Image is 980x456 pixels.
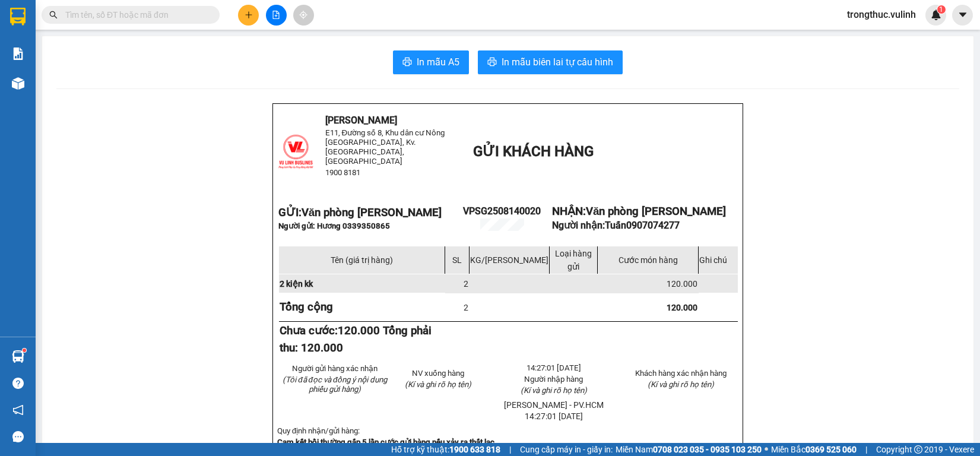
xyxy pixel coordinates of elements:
span: [PERSON_NAME] [325,115,397,126]
span: 0907074277 [626,220,680,231]
td: SL [445,246,470,274]
span: Tuấn [605,220,680,231]
span: trongthuc.vulinh [838,7,925,22]
strong: Tổng cộng [280,300,333,313]
span: caret-down [957,9,968,20]
strong: Chưa cước: [280,324,432,354]
span: Hỗ trợ kỹ thuật: [391,443,500,456]
span: aim [299,11,307,19]
input: Tìm tên, số ĐT hoặc mã đơn [65,8,205,21]
span: copyright [914,445,922,454]
span: printer [487,57,497,68]
span: 120.000 Tổng phải thu: 120.000 [280,324,432,354]
span: file-add [272,11,280,19]
span: 14:27:01 [DATE] [525,411,583,421]
span: [PERSON_NAME] - PV.HCM [504,400,604,410]
span: Miền Bắc [771,443,857,456]
span: | [865,443,867,456]
strong: NHẬN: [552,205,726,218]
span: 2 kiện kk [280,279,313,289]
strong: Cam kết bồi thường gấp 5 lần cước gửi hàng nếu xảy ra thất lạc [277,438,494,446]
span: NV xuống hàng [412,369,464,378]
span: Văn phòng [PERSON_NAME] [302,206,442,219]
span: In mẫu biên lai tự cấu hình [502,55,613,69]
em: (Tôi đã đọc và đồng ý nội dung phiếu gửi hàng) [283,375,387,394]
img: logo-vxr [10,8,26,26]
td: KG/[PERSON_NAME] [470,246,550,274]
strong: 0708 023 035 - 0935 103 250 [653,445,762,454]
span: ⚪️ [765,447,768,452]
span: 120.000 [667,303,697,312]
span: In mẫu A5 [417,55,459,69]
img: warehouse-icon [12,77,24,90]
td: Loại hàng gửi [550,246,598,274]
sup: 1 [23,349,26,352]
td: Ghi chú [699,246,738,274]
span: Cung cấp máy in - giấy in: [520,443,613,456]
sup: 1 [937,5,946,14]
button: caret-down [952,5,973,26]
span: | [509,443,511,456]
img: warehouse-icon [12,350,24,363]
button: file-add [266,5,287,26]
span: 2 [464,303,468,312]
span: search [49,11,58,19]
span: (Kí và ghi rõ họ tên) [405,380,471,389]
button: printerIn mẫu biên lai tự cấu hình [478,50,623,74]
span: Người gửi hàng xác nhận [292,364,378,373]
strong: 1900 633 818 [449,445,500,454]
span: Khách hàng xác nhận hàng [635,369,727,378]
span: Người nhập hàng [524,375,583,384]
span: Người gửi: Hương 0339350865 [278,221,390,230]
button: printerIn mẫu A5 [393,50,469,74]
strong: GỬI: [278,206,442,219]
span: 2 [464,279,468,289]
span: (Kí và ghi rõ họ tên) [521,386,587,395]
td: Cước món hàng [597,246,698,274]
button: aim [293,5,314,26]
span: 14:27:01 [DATE] [527,363,581,372]
button: plus [238,5,259,26]
span: 120.000 [667,279,697,289]
span: notification [12,404,24,416]
span: VPSG2508140020 [463,205,541,217]
span: 1 [939,5,943,14]
img: logo [278,134,313,169]
span: Văn phòng [PERSON_NAME] [586,205,726,218]
span: question-circle [12,378,24,389]
strong: 0369 525 060 [805,445,857,454]
span: message [12,431,24,442]
span: 1900 8181 [325,168,360,177]
img: solution-icon [12,47,24,60]
strong: Người nhận: [552,220,680,231]
span: (Kí và ghi rõ họ tên) [648,380,714,389]
td: Tên (giá trị hàng) [278,246,445,274]
span: Quy định nhận/gửi hàng: [277,426,360,435]
span: Miền Nam [616,443,762,456]
img: icon-new-feature [931,9,941,20]
span: E11, Đường số 8, Khu dân cư Nông [GEOGRAPHIC_DATA], Kv.[GEOGRAPHIC_DATA], [GEOGRAPHIC_DATA] [325,128,445,166]
span: plus [245,11,253,19]
span: GỬI KHÁCH HÀNG [473,143,594,160]
span: printer [402,57,412,68]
